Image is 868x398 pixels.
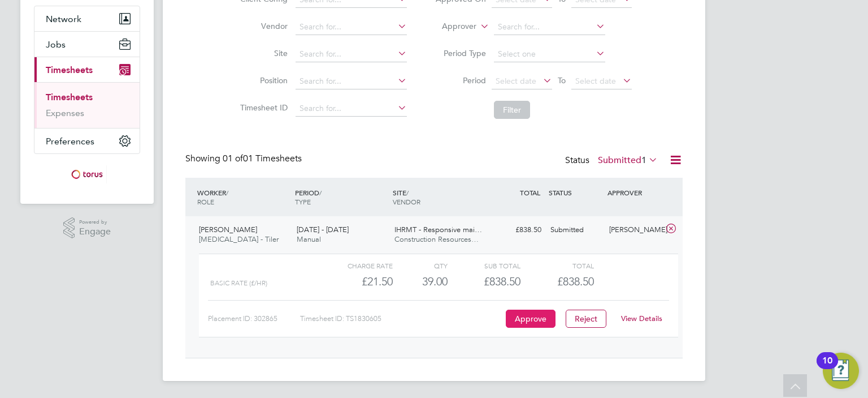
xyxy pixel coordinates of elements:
[296,101,407,117] input: Search for...
[292,182,390,212] div: PERIOD
[487,221,546,239] div: £838.50
[300,310,503,328] div: Timesheet ID: TS1830605
[79,227,111,237] span: Engage
[506,310,555,328] button: Approve
[448,259,520,272] div: Sub Total
[223,153,302,164] span: 01 Timesheets
[197,197,214,206] span: ROLE
[46,14,81,24] span: Network
[393,272,448,291] div: 39.00
[237,75,288,85] label: Position
[605,221,663,239] div: [PERSON_NAME]
[822,361,832,375] div: 10
[237,102,288,113] label: Timesheet ID
[566,310,606,328] button: Reject
[520,259,593,272] div: Total
[46,136,94,147] span: Preferences
[46,92,93,102] a: Timesheets
[34,57,140,82] button: Timesheets
[199,234,279,244] span: [MEDICAL_DATA] - Tiler
[297,234,321,244] span: Manual
[297,225,349,234] span: [DATE] - [DATE]
[575,76,616,86] span: Select date
[641,155,646,166] span: 1
[67,165,107,183] img: torus-logo-retina.png
[520,188,540,197] span: TOTAL
[393,259,448,272] div: QTY
[390,182,488,212] div: SITE
[320,272,393,291] div: £21.50
[210,279,267,287] span: Basic Rate (£/HR)
[546,221,605,239] div: Submitted
[448,272,520,291] div: £838.50
[621,314,662,323] a: View Details
[394,225,482,234] span: IHRMT - Responsive mai…
[46,65,93,75] span: Timesheets
[296,74,407,89] input: Search for...
[406,188,409,197] span: /
[494,46,605,62] input: Select one
[394,234,479,244] span: Construction Resources…
[34,82,140,128] div: Timesheets
[226,188,228,197] span: /
[605,182,663,203] div: APPROVER
[194,182,292,212] div: WORKER
[598,155,658,166] label: Submitted
[79,217,111,227] span: Powered by
[63,217,111,239] a: Powered byEngage
[237,21,288,31] label: Vendor
[546,182,605,203] div: STATUS
[34,6,140,31] button: Network
[199,225,257,234] span: [PERSON_NAME]
[296,19,407,35] input: Search for...
[393,197,420,206] span: VENDOR
[296,46,407,62] input: Search for...
[237,48,288,58] label: Site
[34,129,140,153] button: Preferences
[208,310,300,328] div: Placement ID: 302865
[435,75,486,85] label: Period
[46,108,84,118] a: Expenses
[426,21,476,32] label: Approver
[295,197,311,206] span: TYPE
[823,353,859,389] button: Open Resource Center, 10 new notifications
[34,32,140,57] button: Jobs
[554,73,569,88] span: To
[46,39,66,50] span: Jobs
[557,275,594,288] span: £838.50
[34,165,140,183] a: Go to home page
[494,101,530,119] button: Filter
[494,19,605,35] input: Search for...
[435,48,486,58] label: Period Type
[496,76,536,86] span: Select date
[223,153,243,164] span: 01 of
[565,153,660,169] div: Status
[319,188,322,197] span: /
[320,259,393,272] div: Charge rate
[185,153,304,165] div: Showing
